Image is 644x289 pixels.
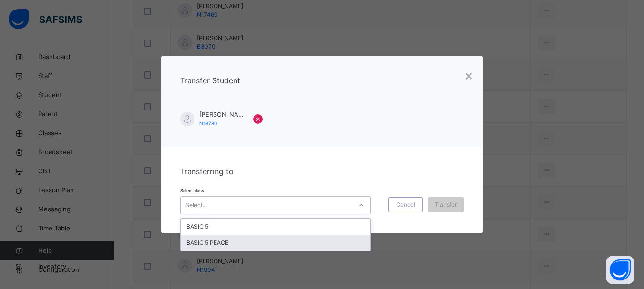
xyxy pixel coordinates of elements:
[256,113,261,124] span: ×
[396,200,415,209] span: Cancel
[180,76,240,85] span: Transfer Student
[464,65,473,85] div: ×
[606,256,634,284] button: Open asap
[185,196,207,214] div: Select...
[199,110,244,119] span: [PERSON_NAME]
[435,200,457,209] span: Transfer
[180,167,234,176] span: Transferring to
[181,235,370,251] div: BASIC 5 PEACE
[199,120,217,126] span: N18780
[180,188,204,193] span: Select class
[181,219,370,235] div: BASIC 5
